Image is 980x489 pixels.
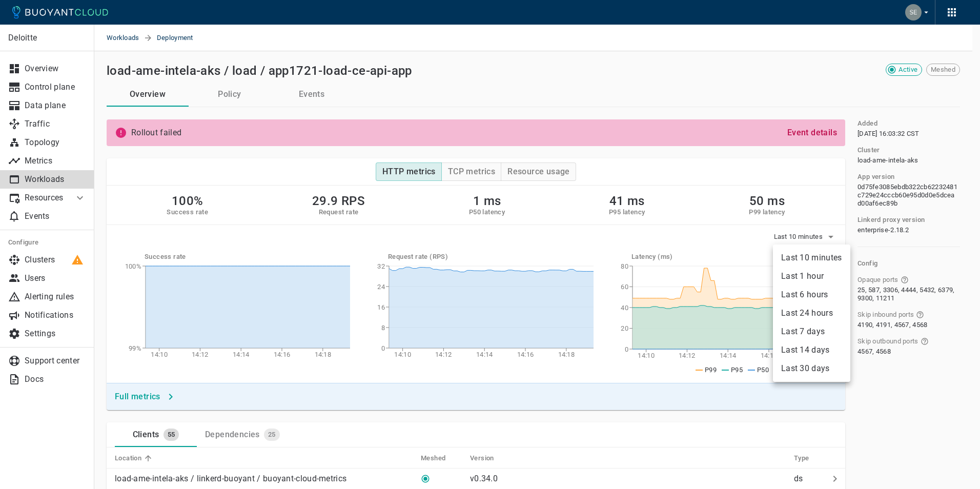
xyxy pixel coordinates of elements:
li: Last 6 hours [773,286,850,304]
li: Last 30 days [773,359,850,378]
li: Last 7 days [773,322,850,341]
li: Last 10 minutes [773,249,850,267]
li: Last 24 hours [773,304,850,322]
li: Last 14 days [773,341,850,359]
li: Last 1 hour [773,267,850,286]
